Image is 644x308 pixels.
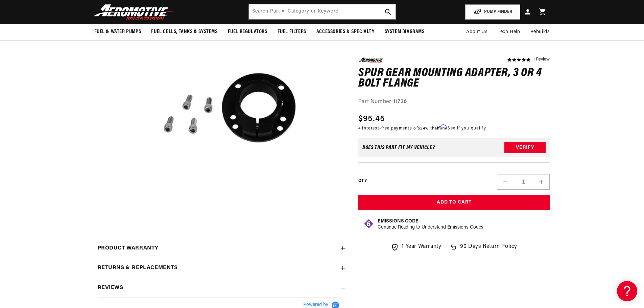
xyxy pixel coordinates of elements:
summary: Rebuilds [525,24,555,40]
h2: Reviews [98,284,123,292]
button: PUMP FINDER [465,4,520,20]
strong: Emissions Code [378,219,419,224]
div: Does This part fit My vehicle? [362,145,435,150]
img: Emissions code [363,218,374,229]
button: Emissions CodeContinue Reading to Understand Emissions Codes [378,218,483,231]
summary: Reviews [94,278,345,298]
button: Verify [504,142,546,153]
a: 90 Days Return Policy [449,242,517,258]
button: search button [381,4,396,19]
summary: Fuel Cells, Tanks & Systems [146,24,222,40]
span: $95.45 [358,113,385,125]
button: Add to Cart [358,195,550,210]
span: System Diagrams [385,28,425,35]
span: Powered by [303,303,328,308]
summary: Fuel Filters [272,24,311,40]
span: Tech Help [498,28,520,36]
p: Continue Reading to Understand Emissions Codes [378,224,483,231]
summary: Fuel & Water Pumps [89,24,146,40]
summary: Product warranty [94,239,345,258]
span: $24 [418,126,425,131]
div: Part Number: [358,97,550,106]
a: 1 Year Warranty [391,242,441,251]
summary: Returns & replacements [94,258,345,278]
span: Accessories & Specialty [316,28,375,35]
span: Affirm [435,125,447,130]
h2: Product warranty [98,244,159,253]
h1: Spur Gear Mounting Adapter, 3 or 4 Bolt Flange [358,68,550,89]
input: Search by Part Number, Category or Keyword [249,4,396,19]
label: QTY [358,178,367,184]
a: See if you qualify - Learn more about Affirm Financing (opens in modal) [448,126,486,131]
span: Fuel Filters [278,28,306,35]
span: 90 Days Return Policy [460,242,517,258]
span: Fuel Cells, Tanks & Systems [151,28,217,35]
span: About Us [466,29,487,34]
span: Rebuilds [530,28,550,36]
a: About Us [461,24,493,40]
span: Fuel Regulators [228,28,267,35]
summary: Fuel Regulators [223,24,272,40]
img: Aeromotive [92,4,176,20]
p: 4 interest-free payments of with . [358,125,486,132]
h2: Returns & replacements [98,264,178,273]
summary: Accessories & Specialty [311,24,380,40]
strong: 11736 [393,99,407,104]
summary: System Diagrams [380,24,430,40]
summary: Tech Help [493,24,525,40]
span: 1 Year Warranty [402,242,441,251]
span: Fuel & Water Pumps [94,28,141,35]
a: 1 reviews [533,57,550,62]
